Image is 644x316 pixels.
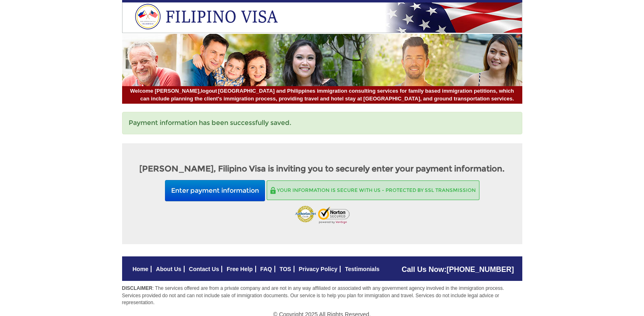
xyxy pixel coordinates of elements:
span: Your information is secure with us - Protected by SSL transmission [277,187,476,193]
a: About Us [156,266,181,272]
img: Authorize [295,205,316,225]
a: [PHONE_NUMBER] [446,265,514,274]
img: Secure [270,187,276,194]
span: Call Us Now: [401,265,514,274]
div: Payment information has been successfully saved. [122,112,522,134]
a: TOS [279,266,291,272]
strong: DISCLAIMER [122,285,153,291]
p: : The services offered are from a private company and are not in any way affiliated or associated... [122,285,522,306]
span: Welcome [PERSON_NAME], [130,87,217,95]
button: Enter payment information [165,180,265,202]
a: FAQ [260,266,272,272]
a: logout [201,88,217,94]
a: Free Help [227,266,253,272]
strong: [PERSON_NAME], Filipino Visa is inviting you to securely enter your payment information. [139,164,505,174]
a: Testimonials [345,266,380,272]
span: [GEOGRAPHIC_DATA] and Philippines immigration consulting services for family based immigration pe... [130,87,514,102]
a: Privacy Policy [299,266,337,272]
a: Contact Us [189,266,219,272]
img: Norton Scured [318,207,350,224]
a: Home [133,266,149,272]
